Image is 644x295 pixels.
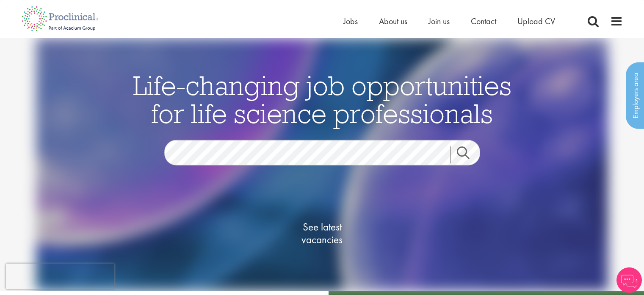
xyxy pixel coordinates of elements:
[517,16,555,27] a: Upload CV
[379,16,407,27] a: About us
[616,267,642,293] img: Chatbot
[280,187,365,280] a: See latestvacancies
[428,16,450,27] a: Join us
[343,16,358,27] a: Jobs
[280,221,365,246] span: See latest vacancies
[6,264,114,289] iframe: reCAPTCHA
[133,68,511,130] span: Life-changing job opportunities for life science professionals
[36,38,608,291] img: candidate home
[471,16,496,27] a: Contact
[450,146,486,163] a: Job search submit button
